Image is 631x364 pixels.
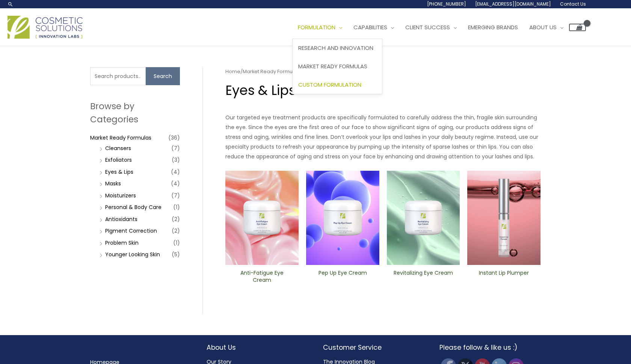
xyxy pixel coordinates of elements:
a: Personal & Body Care [105,203,162,211]
span: [PHONE_NUMBER] [427,1,466,7]
a: Formulation [292,16,348,39]
span: (5) [172,249,180,260]
a: PIgment Correction [105,227,157,235]
a: Anti-Fatigue Eye Cream [232,269,292,286]
p: Our targeted eye treatment products are specifically formulated to carefully address the thin, fr... [225,113,540,161]
a: Cleansers [105,144,131,152]
span: Contact Us [560,1,586,7]
a: Emerging Brands [462,16,524,39]
a: Instant Lip Plumper [474,269,534,286]
a: View Shopping Cart, empty [569,24,586,31]
button: Search [146,67,180,85]
span: (4) [171,178,180,189]
span: Custom Formulation [298,81,361,89]
a: Market Ready Formulas [90,134,151,141]
a: Home [225,68,240,75]
a: Antioxidants [105,215,137,223]
span: (1) [173,202,180,212]
span: (7) [171,143,180,153]
a: Market Ready Formulas [243,68,300,75]
span: Research and Innovation [298,44,373,52]
span: Capabilities [353,23,387,31]
a: Younger Looking Skin [105,251,160,258]
span: About Us [529,23,557,31]
h1: Eyes & Lips [225,81,540,99]
h2: Anti-Fatigue Eye Cream [232,269,292,284]
a: Problem Skin [105,239,139,247]
span: (3) [172,155,180,165]
span: (2) [172,226,180,236]
h2: Customer Service [323,343,424,352]
h2: Revitalizing ​Eye Cream [393,269,453,284]
input: Search products… [90,67,146,85]
img: Pep Up Eye Cream [306,171,379,265]
span: Market Ready Formulas [298,62,367,70]
span: (2) [172,214,180,224]
img: Cosmetic Solutions Logo [8,16,83,39]
img: Anti Fatigue Eye Cream [225,171,299,265]
img: Instant Lip Plumper [467,171,540,265]
a: Research and Innovation [293,39,382,57]
span: (1) [173,238,180,248]
span: (36) [168,132,180,143]
a: Capabilities [348,16,400,39]
span: (4) [171,167,180,177]
span: [EMAIL_ADDRESS][DOMAIN_NAME] [475,1,551,7]
h2: Pep Up Eye Cream [312,269,373,284]
a: Pep Up Eye Cream [312,269,373,286]
h2: Please follow & like us :) [439,343,541,352]
a: Exfoliators [105,156,132,164]
nav: Site Navigation [287,16,586,39]
a: Moisturizers [105,192,136,199]
h2: About Us [207,343,308,352]
span: Formulation [298,23,335,31]
a: Client Success [400,16,462,39]
h2: Browse by Categories [90,100,180,125]
a: Masks [105,180,121,187]
h2: Instant Lip Plumper [474,269,534,284]
span: Client Success [405,23,450,31]
a: Search icon link [8,1,14,7]
span: (7) [171,190,180,201]
a: Eyes & Lips [105,168,133,176]
a: Market Ready Formulas [293,57,382,76]
a: About Us [524,16,569,39]
span: Emerging Brands [468,23,518,31]
nav: Breadcrumb [225,67,540,76]
a: Custom Formulation [293,75,382,94]
img: Revitalizing ​Eye Cream [387,171,460,265]
a: Revitalizing ​Eye Cream [393,269,453,286]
